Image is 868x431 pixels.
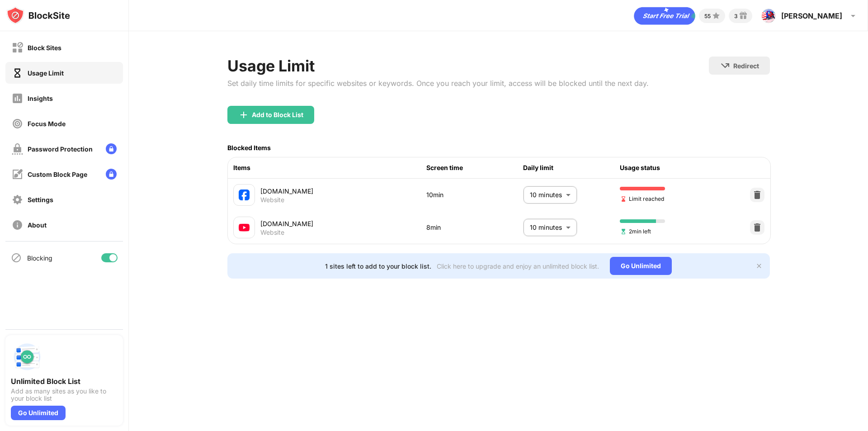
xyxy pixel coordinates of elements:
img: blocking-icon.svg [11,252,22,263]
span: 2min left [620,227,651,236]
div: Daily limit [523,163,620,173]
div: 8min [426,223,523,232]
div: 55 [704,13,711,19]
div: Custom Block Page [28,171,87,178]
img: insights-off.svg [12,93,23,104]
img: block-off.svg [12,42,23,53]
div: Password Protection [28,145,93,153]
img: password-protection-off.svg [12,143,23,155]
div: Redirect [733,62,759,70]
img: lock-menu.svg [106,169,117,180]
div: Usage Limit [227,57,649,75]
div: Click here to upgrade and enjoy an unlimited block list. [437,262,599,270]
img: push-block-list.svg [11,341,43,373]
img: reward-small.svg [738,10,749,21]
div: Usage Limit [28,69,64,77]
div: Blocked Items [227,144,271,152]
div: 3 [734,13,738,19]
img: favicons [239,222,250,233]
img: settings-off.svg [12,194,23,205]
div: 1 sites left to add to your block list. [325,262,431,270]
div: Add to Block List [252,111,303,118]
div: Go Unlimited [11,406,66,420]
div: Focus Mode [28,120,66,128]
div: Screen time [426,163,523,173]
div: Go Unlimited [610,257,672,275]
img: hourglass-set.svg [620,228,627,235]
div: Items [233,163,427,173]
img: favicons [239,189,250,200]
div: Unlimited Block List [11,377,118,386]
img: customize-block-page-off.svg [12,169,23,180]
img: focus-off.svg [12,118,23,129]
div: Set daily time limits for specific websites or keywords. Once you reach your limit, access will b... [227,79,649,88]
img: about-off.svg [12,219,23,231]
div: About [28,221,47,229]
div: Settings [28,196,53,204]
img: ACg8ocKkcVYJ1W4_pqXtPdxsuVX7DO-YqjAHmjwQYfuP9qccxyqbRqk=s96-c [761,9,776,23]
div: Website [260,228,284,237]
img: points-small.svg [711,10,722,21]
div: Block Sites [28,44,61,52]
p: 10 minutes [530,223,562,232]
img: lock-menu.svg [106,143,117,154]
div: Add as many sites as you like to your block list [11,388,118,402]
img: logo-blocksite.svg [6,6,70,24]
div: animation [634,7,695,25]
div: Usage status [620,163,717,173]
div: 10min [426,190,523,200]
img: hourglass-end.svg [620,195,627,203]
div: Insights [28,95,53,102]
span: Limit reached [620,194,664,203]
div: [PERSON_NAME] [781,11,842,20]
div: [DOMAIN_NAME] [260,186,427,196]
p: 10 minutes [530,190,562,200]
div: Website [260,196,284,204]
img: time-usage-on.svg [12,67,23,79]
div: Blocking [27,254,52,262]
img: x-button.svg [755,262,763,270]
div: [DOMAIN_NAME] [260,219,427,228]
